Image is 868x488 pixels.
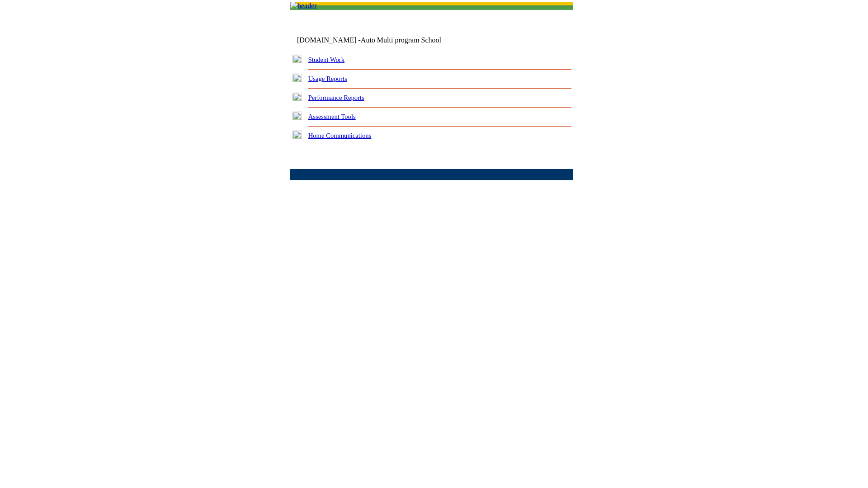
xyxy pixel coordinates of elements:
[297,36,463,44] td: [DOMAIN_NAME] -
[290,2,317,10] img: header
[308,56,344,63] a: Student Work
[292,112,302,120] img: plus.gif
[292,131,302,139] img: plus.gif
[308,75,347,82] a: Usage Reports
[292,93,302,101] img: plus.gif
[308,113,356,120] a: Assessment Tools
[308,94,364,101] a: Performance Reports
[292,55,302,63] img: plus.gif
[361,36,441,44] nobr: Auto Multi program School
[292,74,302,82] img: plus.gif
[308,132,372,139] a: Home Communications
